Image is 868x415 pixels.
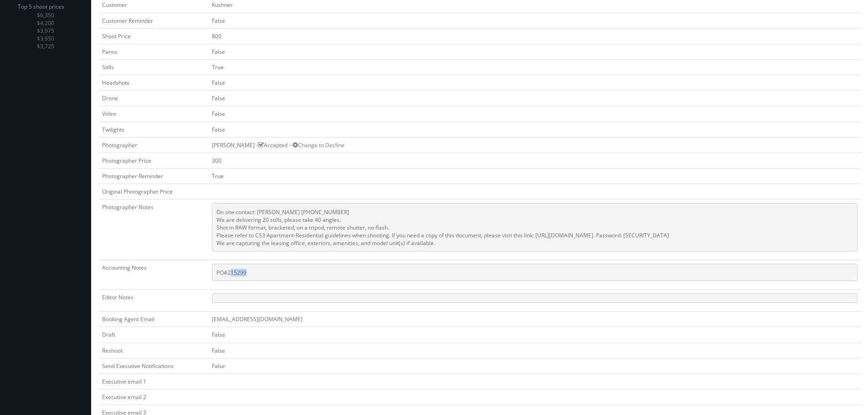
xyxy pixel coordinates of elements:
td: Twilights [98,122,208,137]
td: Booking Agent Email [98,312,208,327]
td: Photographer Reminder [98,168,208,184]
td: False [208,358,861,374]
td: Drone [98,91,208,106]
a: Change to Decline [293,141,344,149]
td: Shoot Price [98,28,208,44]
td: False [208,106,861,122]
td: Customer Reminder [98,13,208,28]
td: Original Photographer Price [98,184,208,200]
td: False [208,327,861,343]
td: Editor Notes [98,290,208,312]
pre: PO#215299 [212,264,858,281]
td: 800 [208,28,861,44]
td: [EMAIL_ADDRESS][DOMAIN_NAME] [208,312,861,327]
td: Photographer Price [98,153,208,168]
td: Send Executive Notifications [98,358,208,374]
pre: On site contact: [PERSON_NAME] [PHONE_NUMBER] We are delivering 20 stills, please take 40 angles.... [212,203,858,251]
td: Executive email 1 [98,374,208,389]
td: Executive email 2 [98,389,208,405]
td: False [208,75,861,91]
td: Photographer Notes [98,200,208,260]
td: True [208,168,861,184]
td: Headshots [98,75,208,91]
td: Video [98,106,208,122]
td: True [208,59,861,75]
td: False [208,343,861,358]
td: [PERSON_NAME] - Accepted -- [208,137,861,153]
td: Photographer [98,137,208,153]
td: False [208,91,861,106]
td: Reshoot [98,343,208,358]
td: False [208,44,861,59]
td: Draft [98,327,208,343]
td: False [208,122,861,137]
td: False [208,13,861,28]
td: Panos [98,44,208,59]
td: 300 [208,153,861,168]
span: Top 5 shoot prices [18,2,64,11]
td: Stills [98,59,208,75]
td: Accounting Notes [98,260,208,290]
